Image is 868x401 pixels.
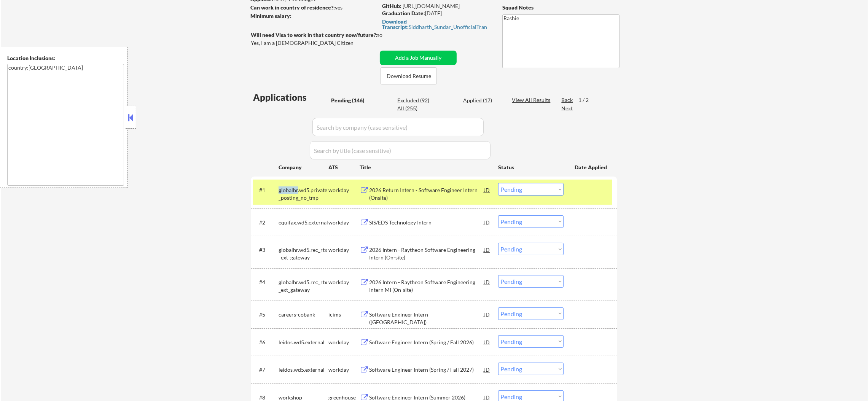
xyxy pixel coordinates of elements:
[279,311,328,318] div: careers-cobank
[369,246,484,261] div: 2026 Intern - Raytheon Software Engineering Intern (On-site)
[369,219,484,226] div: SIS/EDS Technology Intern
[397,105,435,112] div: All (255)
[328,311,360,318] div: icims
[310,141,491,159] input: Search by title (case sensitive)
[403,3,460,9] a: [URL][DOMAIN_NAME]
[279,219,328,226] div: equifax.wd5.external
[259,219,272,226] div: #2
[369,311,484,326] div: Software Engineer Intern ([GEOGRAPHIC_DATA])
[575,164,608,171] div: Date Applied
[382,19,488,35] div: Siddharth_Sundar_UnofficialTranscript.pdf
[381,67,437,84] button: Download Resume
[328,186,360,194] div: workday
[279,339,328,346] div: leidos.wd5.external
[328,278,360,286] div: workday
[259,366,272,374] div: #7
[279,278,328,293] div: globalhr.wd5.rec_rtx_ext_gateway
[382,18,409,30] strong: Download Transcript:
[251,32,377,38] strong: Will need Visa to work in that country now/future?:
[380,51,457,65] button: Add a Job Manually
[561,105,573,112] div: Next
[369,366,484,374] div: Software Engineer Intern (Spring / Fall 2027)
[561,96,573,104] div: Back
[397,97,435,104] div: Excluded (92)
[253,93,328,102] div: Applications
[279,186,328,201] div: globalhr.wd5.private_posting_no_tmp
[312,118,484,136] input: Search by company (case sensitive)
[382,10,490,17] div: [DATE]
[483,243,491,256] div: JD
[328,366,360,374] div: workday
[250,4,375,11] div: yes
[382,10,425,16] strong: Graduation Date:
[259,278,272,286] div: #4
[498,160,564,174] div: Status
[279,366,328,374] div: leidos.wd5.external
[369,186,484,201] div: 2026 Return Intern - Software Engineer Intern (Onsite)
[250,4,335,11] strong: Can work in country of residence?:
[483,335,491,349] div: JD
[250,13,291,19] strong: Minimum salary:
[328,164,360,171] div: ATS
[251,39,379,47] div: Yes, I am a [DEMOGRAPHIC_DATA] Citizen
[279,164,328,171] div: Company
[483,363,491,376] div: JD
[259,246,272,254] div: #3
[7,54,124,62] div: Location Inclusions:
[259,339,272,346] div: #6
[483,275,491,289] div: JD
[259,186,272,194] div: #1
[463,97,501,104] div: Applied (17)
[279,246,328,261] div: globalhr.wd5.rec_rtx_ext_gateway
[382,3,401,9] strong: GitHub:
[259,311,272,318] div: #5
[382,19,488,30] a: Download Transcript:Siddharth_Sundar_UnofficialTranscript.pdf
[483,307,491,321] div: JD
[328,339,360,346] div: workday
[331,97,369,104] div: Pending (146)
[360,164,491,171] div: Title
[369,339,484,346] div: Software Engineer Intern (Spring / Fall 2026)
[483,183,491,197] div: JD
[578,96,596,104] div: 1 / 2
[376,31,398,39] div: no
[502,4,620,11] div: Squad Notes
[483,215,491,229] div: JD
[512,96,553,104] div: View All Results
[328,219,360,226] div: workday
[328,246,360,254] div: workday
[369,278,484,293] div: 2026 Intern - Raytheon Software Engineering Intern MI (On-site)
